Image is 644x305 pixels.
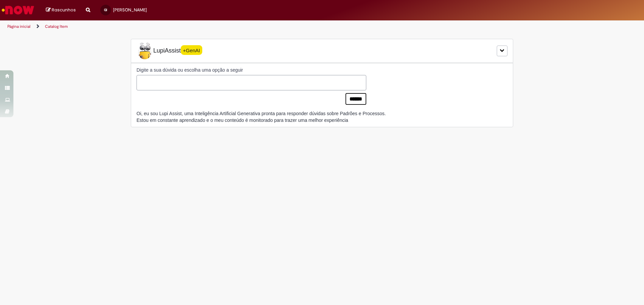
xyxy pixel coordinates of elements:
a: Página inicial [7,24,31,29]
span: LupiAssist [137,43,202,59]
span: [PERSON_NAME] [113,7,147,13]
span: +GenAI [181,45,202,55]
span: Rascunhos [52,7,76,13]
img: ServiceNow [1,3,35,17]
span: GI [104,8,107,12]
a: Rascunhos [46,7,76,13]
div: Oi, eu sou Lupi Assist, uma Inteligência Artificial Generativa pronta para responder dúvidas sobr... [137,110,386,124]
img: Lupi [137,43,153,59]
div: LupiLupiAssist+GenAI [131,39,513,63]
label: Digite a sua dúvida ou escolha uma opção a seguir [137,67,366,73]
ul: Trilhas de página [5,20,424,33]
a: Catalog Item [45,24,68,29]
